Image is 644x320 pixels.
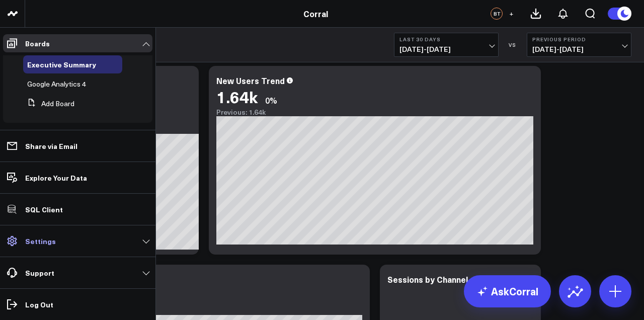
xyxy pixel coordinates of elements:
div: Sessions by Channel [387,274,468,285]
p: Settings [25,237,56,245]
p: Explore Your Data [25,174,87,182]
div: 1.64k [216,88,258,106]
button: + [505,8,517,20]
p: Log Out [25,300,53,308]
a: Google Analytics 4 [27,80,86,88]
span: Executive Summary [27,59,96,69]
a: Corral [303,8,328,19]
div: VS [504,42,522,48]
div: 0% [265,95,277,106]
span: Google Analytics 4 [27,79,86,89]
button: Last 30 Days[DATE]-[DATE] [394,33,499,57]
div: BT [491,8,503,20]
a: Log Out [3,295,152,313]
div: Previous: 1.64k [216,108,533,116]
a: Executive Summary [27,60,96,68]
a: SQL Client [3,200,152,218]
p: Support [25,269,54,277]
div: Previous: 39.46k [45,307,362,315]
p: Boards [25,39,50,47]
a: AskCorral [464,275,551,307]
span: + [509,10,514,17]
p: SQL Client [25,205,63,213]
b: Last 30 Days [399,36,493,42]
div: New Users Trend [216,75,285,86]
button: Previous Period[DATE]-[DATE] [527,33,631,57]
p: Share via Email [25,142,77,150]
b: Previous Period [532,36,626,42]
button: Add Board [23,95,74,113]
span: [DATE] - [DATE] [532,45,626,53]
span: [DATE] - [DATE] [399,45,493,53]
